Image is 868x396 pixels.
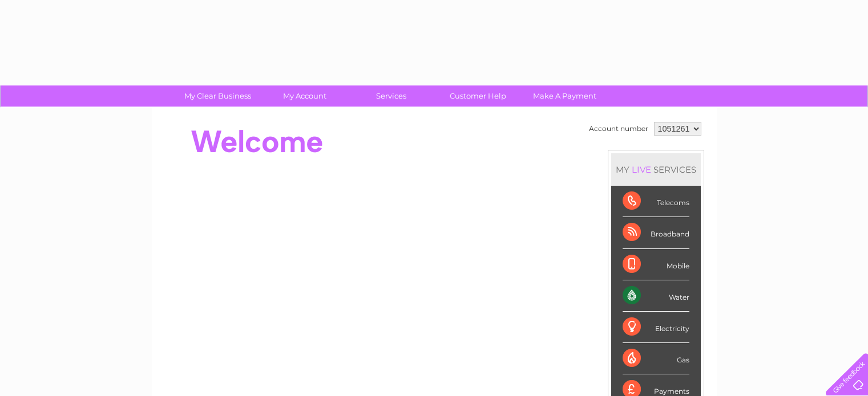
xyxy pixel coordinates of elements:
div: Water [623,280,689,312]
div: Broadband [623,217,689,248]
td: Account number [586,119,651,138]
div: MY SERVICES [611,153,701,186]
div: Telecoms [623,186,689,217]
div: Electricity [623,312,689,343]
a: Customer Help [431,85,525,107]
a: My Account [257,85,352,107]
div: Gas [623,343,689,374]
div: Mobile [623,249,689,280]
a: Services [344,85,438,107]
div: LIVE [629,164,653,175]
a: Make A Payment [518,85,612,107]
a: My Clear Business [171,85,265,107]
